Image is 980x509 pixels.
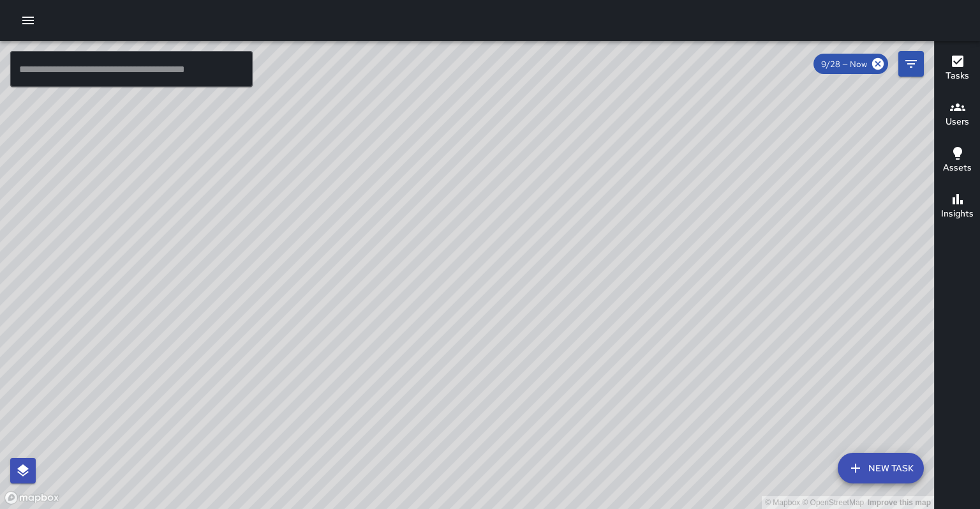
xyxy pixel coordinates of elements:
button: Filters [898,51,924,77]
h6: Assets [943,161,972,175]
button: Tasks [935,46,980,92]
div: 9/28 — Now [813,54,888,74]
button: New Task [838,453,924,483]
h6: Insights [941,207,974,221]
span: 9/28 — Now [813,59,875,70]
button: Assets [935,138,980,184]
h6: Users [946,115,969,129]
button: Users [935,92,980,138]
h6: Tasks [946,69,969,83]
button: Insights [935,184,980,230]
